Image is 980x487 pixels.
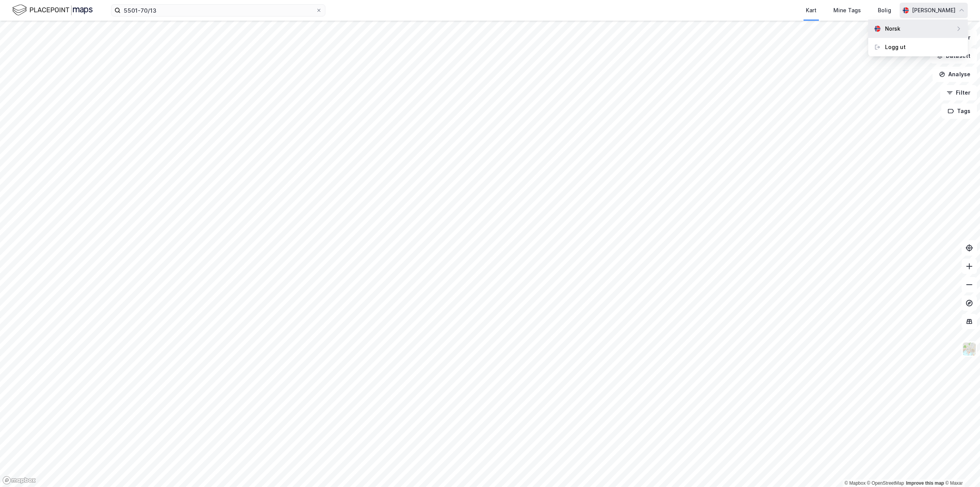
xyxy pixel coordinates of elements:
a: Improve this map [906,480,944,486]
div: Bolig [878,6,891,15]
button: Tags [941,103,977,119]
a: Mapbox [844,480,866,486]
div: Mine Tags [833,6,861,15]
iframe: Chat Widget [942,450,980,487]
img: Z [962,342,977,356]
button: Analyse [933,67,977,82]
div: Norsk [885,24,900,33]
div: Kontrollprogram for chat [942,450,980,487]
div: [PERSON_NAME] [912,6,955,15]
a: OpenStreetMap [867,480,904,486]
input: Søk på adresse, matrikkel, gårdeiere, leietakere eller personer [121,5,316,16]
a: Mapbox homepage [2,476,36,485]
button: Filter [940,85,977,100]
div: Logg ut [885,43,906,52]
img: logo.f888ab2527a4732fd821a326f86c7f29.svg [12,3,93,17]
div: Kart [806,6,817,15]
